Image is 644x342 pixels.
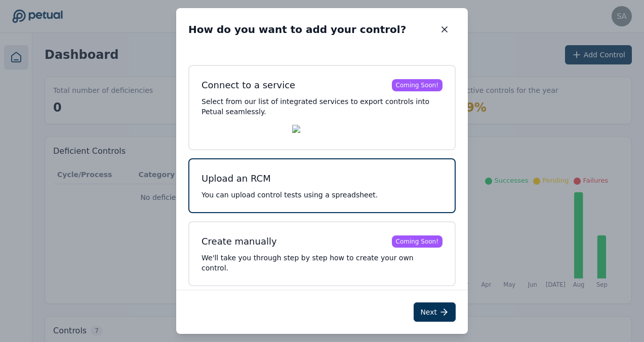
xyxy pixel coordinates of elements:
[292,125,359,137] img: Workiva
[188,22,406,37] h2: How do you want to add your control?
[202,96,442,117] p: Select from our list of integrated services to export controls into Petual seamlessly.
[202,172,271,186] div: Upload an RCM
[188,158,456,213] button: Upload an RCMYou can upload control tests using a spreadsheet.
[202,190,442,200] p: You can upload control tests using a spreadsheet.
[414,302,456,322] button: Next
[188,221,456,286] button: Create manuallyComing Soon!We'll take you through step by step how to create your own control.
[202,125,284,137] img: Auditboard
[202,78,295,92] div: Connect to a service
[188,65,456,150] button: Connect to a serviceComing Soon!Select from our list of integrated services to export controls in...
[202,253,442,273] p: We'll take you through step by step how to create your own control.
[392,235,443,248] div: Coming Soon!
[392,79,443,91] div: Coming Soon!
[202,234,277,249] div: Create manually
